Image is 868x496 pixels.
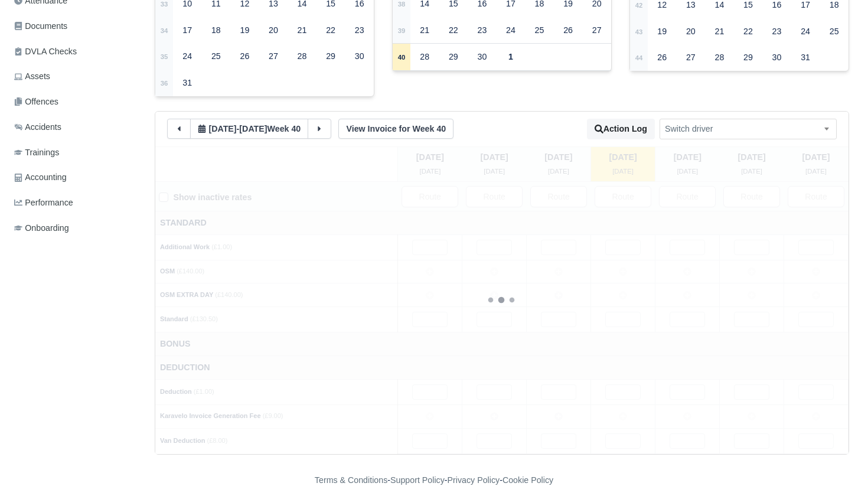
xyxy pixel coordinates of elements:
div: 21 [289,19,315,42]
strong: 39 [398,27,406,34]
span: Performance [14,196,73,210]
div: 28 [412,45,438,68]
span: Trainings [14,146,59,159]
div: 27 [678,46,704,69]
strong: 38 [398,1,406,8]
strong: 34 [161,27,168,34]
div: 22 [318,19,344,42]
div: 29 [318,45,344,68]
strong: 36 [161,80,168,87]
strong: 43 [635,28,643,35]
div: 21 [412,19,438,42]
div: 20 [678,20,704,43]
div: 22 [441,19,466,42]
div: 25 [527,19,552,42]
div: 31 [175,71,200,94]
button: [DATE]-[DATE]Week 40 [190,119,308,139]
a: Cookie Policy [502,475,553,485]
iframe: Chat Widget [809,439,868,496]
div: 24 [498,19,524,42]
strong: 40 [398,54,406,61]
button: Action Log [587,119,655,139]
div: 29 [736,46,761,69]
div: 29 [441,45,466,68]
strong: 42 [635,2,643,9]
div: 23 [764,20,789,43]
span: Assets [14,70,50,83]
div: 27 [261,45,286,68]
div: 27 [584,19,609,42]
div: 30 [469,45,495,68]
span: Switch driver [660,119,837,139]
a: Performance [9,191,141,214]
a: Accounting [9,166,141,189]
strong: 44 [635,54,643,61]
span: 3 days from now [239,124,267,133]
div: 18 [204,19,229,42]
a: Support Policy [390,475,445,485]
a: Offences [9,90,141,113]
span: 3 days ago [208,124,236,133]
div: 23 [469,19,495,42]
a: Trainings [9,141,141,164]
div: 26 [556,19,581,42]
div: 26 [650,46,675,69]
div: 31 [793,46,818,69]
a: Assets [9,65,141,88]
a: Terms & Conditions [315,475,387,485]
div: 30 [764,46,789,69]
div: 19 [650,20,675,43]
strong: 33 [161,1,168,8]
span: Documents [14,19,67,33]
span: Switch driver [660,122,836,136]
div: 20 [261,19,286,42]
div: 24 [175,45,200,68]
strong: 35 [161,53,168,60]
div: 23 [347,19,372,42]
span: Accounting [14,171,67,184]
a: View Invoice for Week 40 [338,119,453,139]
span: Offences [14,95,58,109]
strong: 1 [508,52,513,61]
span: Onboarding [14,221,69,235]
div: 26 [232,45,257,68]
div: 25 [204,45,229,68]
a: DVLA Checks [9,40,141,63]
a: Documents [9,15,141,38]
span: Accidents [14,120,61,134]
div: 17 [175,19,200,42]
div: 28 [289,45,315,68]
div: 21 [707,20,732,43]
div: 25 [821,20,847,43]
div: 24 [793,20,818,43]
div: 30 [347,45,372,68]
div: - - - [97,474,771,487]
div: 28 [707,46,732,69]
div: 19 [232,19,257,42]
a: Onboarding [9,217,141,240]
a: Privacy Policy [448,475,500,485]
span: DVLA Checks [14,45,77,58]
div: 22 [736,20,761,43]
a: Accidents [9,116,141,139]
